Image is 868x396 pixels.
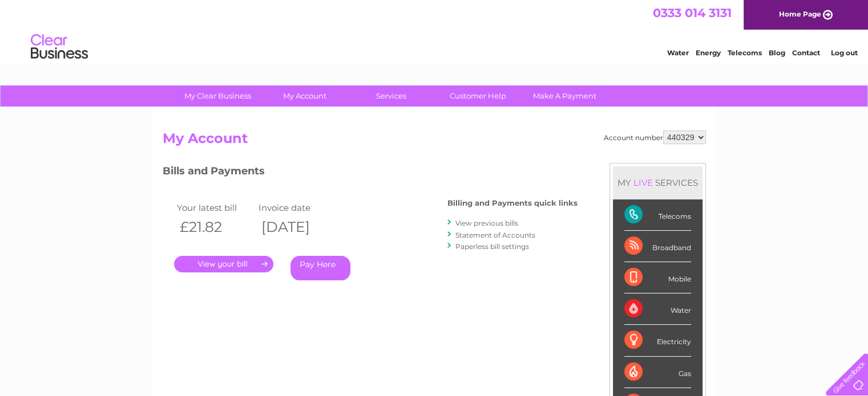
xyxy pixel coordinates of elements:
a: View previous bills [455,219,518,227]
a: Energy [696,48,721,57]
a: Paperless bill settings [455,242,529,251]
div: Account number [604,130,706,144]
div: Electricity [624,325,691,356]
td: Invoice date [256,200,338,215]
div: Water [624,293,691,325]
a: Customer Help [431,85,525,107]
div: Telecoms [624,199,691,231]
div: LIVE [631,177,655,188]
h3: Bills and Payments [163,163,578,183]
a: My Clear Business [171,85,265,107]
div: Gas [624,357,691,388]
a: 0333 014 3131 [653,6,732,20]
div: Clear Business is a trading name of Verastar Limited (registered in [GEOGRAPHIC_DATA] No. 3667643... [165,6,704,55]
a: Blog [769,48,785,57]
th: [DATE] [256,215,338,239]
div: Broadband [624,231,691,262]
a: Statement of Accounts [455,231,535,239]
a: Pay Here [290,256,350,280]
a: Services [344,85,438,107]
a: Log out [830,48,857,57]
td: Your latest bill [174,200,256,215]
a: Telecoms [728,48,762,57]
div: Mobile [624,262,691,293]
a: My Account [257,85,352,107]
h4: Billing and Payments quick links [447,199,578,207]
h2: My Account [163,130,706,152]
div: MY SERVICES [613,166,703,199]
th: £21.82 [174,215,256,239]
a: Make A Payment [518,85,612,107]
a: Water [667,48,689,57]
img: logo.png [30,30,88,64]
a: . [174,256,273,272]
a: Contact [792,48,820,57]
